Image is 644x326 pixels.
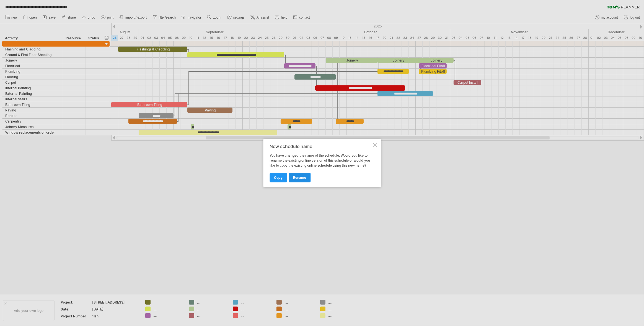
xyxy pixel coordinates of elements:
[270,144,371,149] div: New schedule name
[293,175,306,180] span: rename
[270,144,371,182] div: You have changed the name of the schedule. Would you like to rename the existing online version o...
[274,175,283,180] span: copy
[289,173,311,182] a: rename
[270,173,287,182] a: copy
